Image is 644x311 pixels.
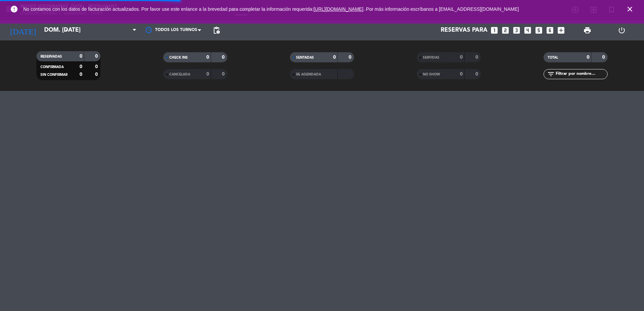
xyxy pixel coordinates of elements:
[441,27,488,34] span: Reservas para
[363,6,519,12] a: . Por más información escríbanos a [EMAIL_ADDRESS][DOMAIN_NAME]
[460,55,463,60] strong: 0
[512,26,521,35] i: looks_3
[555,70,607,78] input: Filtrar por nombre...
[222,55,226,60] strong: 0
[557,26,565,35] i: add_box
[349,55,353,60] strong: 0
[501,26,510,35] i: looks_two
[602,55,606,60] strong: 0
[40,65,64,69] span: CONFIRMADA
[23,6,519,12] span: No contamos con los datos de facturación actualizados. Por favor use este enlance a la brevedad p...
[333,55,336,60] strong: 0
[548,56,558,59] span: TOTAL
[523,26,532,35] i: looks_4
[475,72,479,76] strong: 0
[583,26,591,34] span: print
[296,56,314,59] span: SENTADAS
[206,72,209,76] strong: 0
[605,20,639,40] div: LOG OUT
[587,55,589,60] strong: 0
[63,26,71,34] i: arrow_drop_down
[534,26,543,35] i: looks_5
[296,73,321,76] span: RE AGENDADA
[95,54,99,59] strong: 0
[618,26,626,34] i: power_settings_new
[80,54,82,59] strong: 0
[206,55,209,60] strong: 0
[95,64,99,69] strong: 0
[212,26,221,34] span: pending_actions
[423,56,439,59] span: SERVIDAS
[423,73,440,76] span: NO SHOW
[80,72,82,77] strong: 0
[169,56,188,59] span: CHECK INS
[460,72,463,76] strong: 0
[547,70,555,78] i: filter_list
[40,55,62,58] span: RESERVADAS
[80,64,82,69] strong: 0
[490,26,499,35] i: looks_one
[5,23,41,38] i: [DATE]
[95,72,99,77] strong: 0
[314,6,363,12] a: [URL][DOMAIN_NAME]
[40,73,67,76] span: SIN CONFIRMAR
[546,26,554,35] i: looks_6
[222,72,226,76] strong: 0
[626,5,634,13] i: close
[169,73,190,76] span: CANCELADA
[475,55,479,60] strong: 0
[10,5,18,13] i: error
